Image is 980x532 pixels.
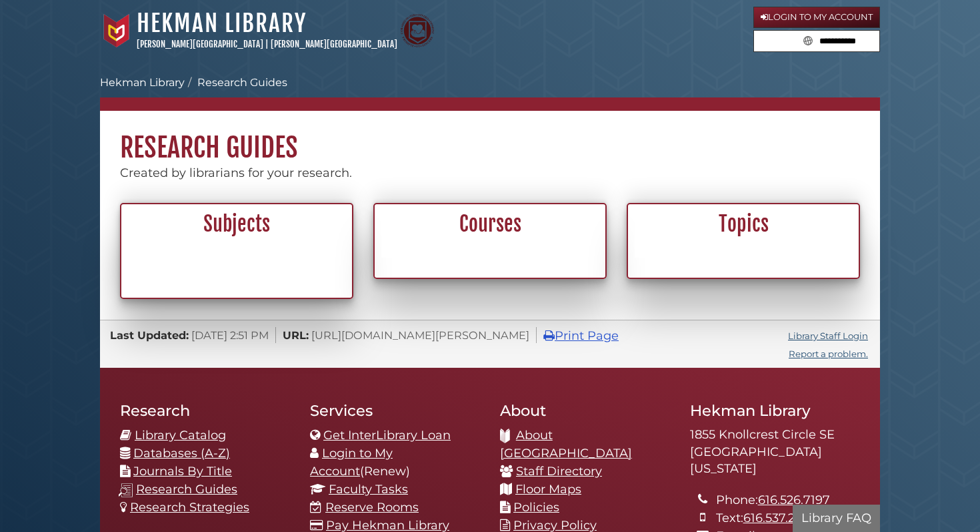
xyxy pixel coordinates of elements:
a: Databases (A-Z) [133,446,230,461]
h1: Research Guides [100,111,880,164]
a: Floor Maps [515,482,581,497]
a: [PERSON_NAME][GEOGRAPHIC_DATA] [137,39,263,49]
button: Search [799,31,817,49]
a: [PERSON_NAME][GEOGRAPHIC_DATA] [271,39,397,49]
a: Research Guides [197,76,287,89]
form: Search library guides, policies, and FAQs. [753,30,880,53]
img: Calvin University [100,14,133,47]
a: Login to My Account [753,7,880,28]
a: Policies [513,500,559,515]
h2: Subjects [129,212,345,237]
a: Research Strategies [130,500,249,515]
a: Staff Directory [516,464,602,479]
span: [DATE] 2:51 PM [191,328,269,342]
h2: About [500,401,670,420]
span: Last Updated: [110,328,189,342]
address: 1855 Knollcrest Circle SE [GEOGRAPHIC_DATA][US_STATE] [690,427,860,478]
a: Hekman Library [137,9,307,38]
h2: Courses [382,212,598,237]
i: Print Page [543,330,555,342]
button: Library FAQ [793,505,880,532]
a: Login to My Account [310,446,393,479]
a: Get InterLibrary Loan [323,428,451,443]
a: Report a problem. [789,348,868,359]
a: 616.526.7197 [758,493,830,507]
h2: Topics [635,212,851,237]
a: Hekman Library [100,76,185,89]
a: Library Staff Login [788,330,868,341]
li: Phone: [716,491,860,509]
span: | [265,39,269,49]
h2: Hekman Library [690,401,860,420]
a: 616.537.2364 [743,511,817,525]
a: Print Page [543,328,619,343]
a: Faculty Tasks [329,482,408,497]
li: Text: [716,509,860,527]
a: About [GEOGRAPHIC_DATA] [500,428,632,461]
a: Research Guides [136,482,237,497]
img: research-guides-icon-white_37x37.png [119,483,133,497]
a: Reserve Rooms [325,500,419,515]
img: Calvin Theological Seminary [401,14,434,47]
h2: Services [310,401,480,420]
span: URL: [283,328,309,342]
span: Created by librarians for your research. [120,166,352,180]
li: (Renew) [310,445,480,481]
h2: Research [120,401,290,420]
a: Library Catalog [135,428,226,443]
span: [URL][DOMAIN_NAME][PERSON_NAME] [311,328,529,342]
nav: breadcrumb [100,75,880,111]
a: Journals By Title [133,464,232,479]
